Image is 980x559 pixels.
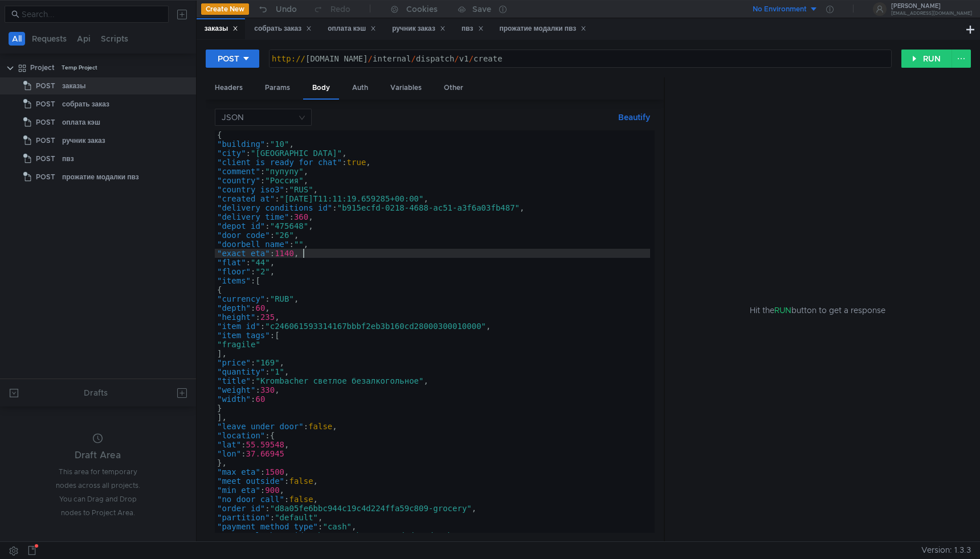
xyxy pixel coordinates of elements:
div: No Environment [753,4,807,15]
button: Requests [28,32,70,46]
span: POST [36,114,55,131]
button: POST [206,50,259,68]
div: [PERSON_NAME] [891,3,972,9]
div: оплата кэш [62,114,100,131]
span: POST [36,150,55,167]
div: Other [435,77,472,98]
div: Project [30,59,55,76]
div: ручник заказ [392,23,446,35]
span: POST [36,77,55,94]
div: Variables [381,77,431,98]
div: [EMAIL_ADDRESS][DOMAIN_NAME] [891,11,972,15]
div: собрать заказ [254,23,312,35]
div: заказы [205,23,239,35]
div: собрать заказ [62,96,109,113]
span: RUN [774,305,791,315]
div: ручник заказ [62,132,105,149]
div: прожатие модалки пвз [62,168,139,186]
div: прожатие модалки пвз [500,23,587,35]
input: Search... [22,8,162,20]
div: Temp Project [62,59,97,76]
div: пвз [462,23,484,35]
button: Undo [249,1,305,18]
div: заказы [62,77,86,94]
span: Version: 1.3.3 [921,542,971,558]
div: пвз [62,150,74,167]
div: Drafts [84,386,108,400]
div: Auth [343,77,377,98]
div: оплата кэш [328,23,376,35]
div: Save [472,5,491,13]
div: Params [256,77,299,98]
div: Cookies [406,2,438,16]
button: Beautify [614,110,655,124]
button: Api [73,32,94,46]
span: POST [36,96,55,113]
div: Redo [330,2,350,16]
span: POST [36,132,55,149]
button: RUN [901,50,952,68]
span: Hit the button to get a response [750,304,885,317]
div: Undo [276,2,297,16]
div: Body [303,77,339,100]
button: Create New [201,3,249,15]
span: POST [36,168,55,186]
div: Headers [206,77,252,98]
div: POST [218,52,239,65]
button: Scripts [97,32,132,46]
button: Redo [305,1,358,18]
button: All [9,32,25,46]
